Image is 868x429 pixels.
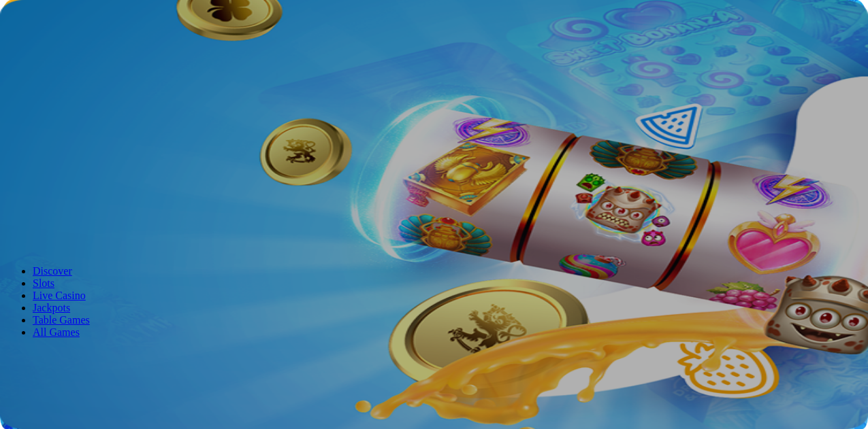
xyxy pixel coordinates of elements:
[5,242,863,339] nav: Lobby
[5,242,863,364] header: Lobby
[33,314,90,326] a: Table Games
[33,290,86,301] a: Live Casino
[33,265,72,277] a: Discover
[33,277,54,289] a: Slots
[33,326,80,338] span: All Games
[33,302,70,313] a: Jackpots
